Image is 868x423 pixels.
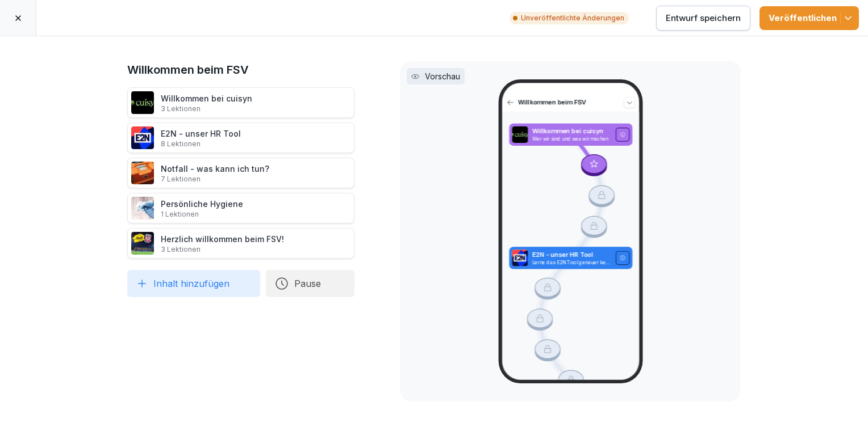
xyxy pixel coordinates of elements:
[161,210,243,219] p: 1 Lektionen
[127,270,260,297] button: Inhalt hinzufügen
[425,70,460,82] p: Vorschau
[131,162,154,184] img: y2pw9fc9tjy646isp93tys0g.png
[518,98,620,107] p: Willkommen beim FSV
[131,197,154,219] img: dz2wepagnwwlf6l3pgq616l8.png
[127,158,354,188] div: Notfall - was kann ich tun?7 Lektionen
[161,92,252,113] div: Willkommen bei cuisyn
[266,270,354,297] button: Pause
[161,245,284,254] p: 3 Lektionen
[511,126,527,143] img: v3waek6d9s64spglai58xorv.png
[131,126,154,149] img: q025270qoffclbg98vwiajx6.png
[510,12,629,24] p: Unveröffentlichte Änderungen
[532,251,611,260] p: E2N - unser HR Tool
[656,6,750,31] button: Entwurf speichern
[127,87,354,118] div: Willkommen bei cuisyn3 Lektionen
[161,128,241,149] div: E2N - unser HR Tool
[161,163,269,184] div: Notfall - was kann ich tun?
[161,104,252,113] p: 3 Lektionen
[511,249,527,267] img: q025270qoffclbg98vwiajx6.png
[127,228,354,259] div: Herzlich willkommen beim FSV!3 Lektionen
[666,12,741,24] div: Entwurf speichern
[161,233,284,254] div: Herzlich willkommen beim FSV!
[131,232,154,255] img: vko4dyk4lnfa1fwbu5ui5jwj.png
[769,12,850,24] div: Veröffentlichen
[161,139,241,149] p: 8 Lektionen
[161,198,243,219] div: Persönliche Hygiene
[127,61,354,78] h1: Willkommen beim FSV
[532,260,611,266] p: Lerne das E2N Tool genauer kennen und finde heraus, wofür du es nutzen kannst.
[532,136,611,142] p: Wer wir sind und was wir machen
[161,175,269,184] p: 7 Lektionen
[131,91,154,114] img: v3waek6d9s64spglai58xorv.png
[532,127,611,136] p: Willkommen bei cuisyn
[759,6,859,30] button: Veröffentlichen
[127,193,354,223] div: Persönliche Hygiene1 Lektionen
[127,122,354,153] div: E2N - unser HR Tool8 Lektionen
